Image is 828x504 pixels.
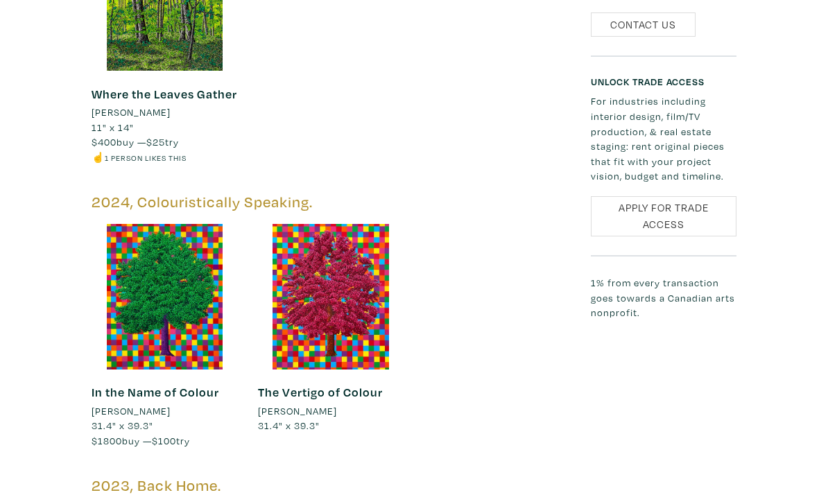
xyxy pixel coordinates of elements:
[258,419,320,432] span: 31.4" x 39.3"
[92,419,153,432] span: 31.4" x 39.3"
[92,105,237,120] a: [PERSON_NAME]
[92,403,171,419] li: [PERSON_NAME]
[92,135,179,148] span: buy — try
[258,384,383,400] a: The Vertigo of Colour
[92,434,122,447] span: $1800
[591,275,736,320] p: 1% from every transaction goes towards a Canadian arts nonprofit.
[591,196,736,236] a: Apply for Trade Access
[258,403,337,419] li: [PERSON_NAME]
[258,403,404,419] a: [PERSON_NAME]
[92,476,570,495] h5: 2023, Back Home.
[591,94,736,184] p: For industries including interior design, film/TV production, & real estate staging: rent origina...
[92,135,117,148] span: $400
[146,135,165,148] span: $25
[591,12,696,37] a: Contact Us
[152,434,176,447] span: $100
[92,150,237,165] li: ☝️
[92,403,237,419] a: [PERSON_NAME]
[92,434,190,447] span: buy — try
[92,193,570,211] h5: 2024, Colouristically Speaking.
[105,153,187,163] small: 1 person likes this
[591,76,736,87] h6: Unlock Trade Access
[92,384,219,400] a: In the Name of Colour
[92,121,134,134] span: 11" x 14"
[92,86,237,102] a: Where the Leaves Gather
[92,105,171,120] li: [PERSON_NAME]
